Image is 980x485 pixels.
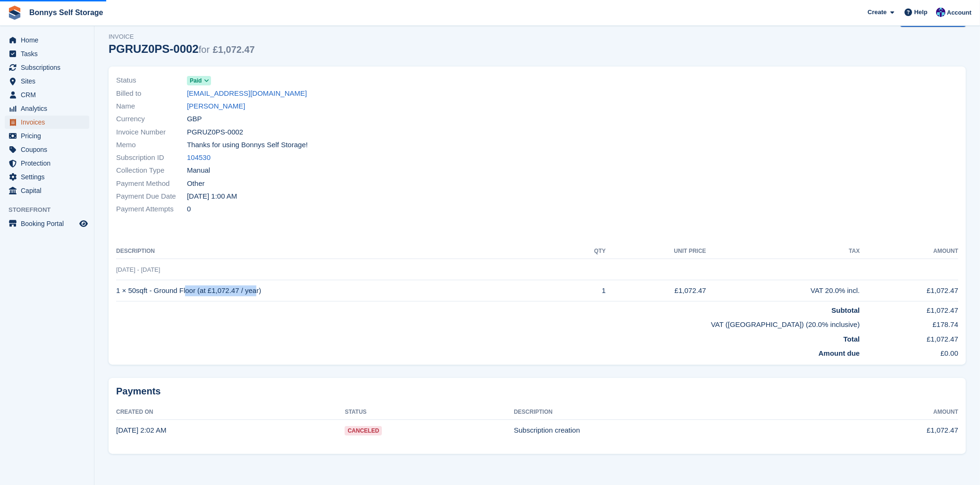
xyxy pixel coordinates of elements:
[116,405,345,420] th: Created On
[187,165,210,176] span: Manual
[606,244,706,259] th: Unit Price
[187,114,202,125] span: GBP
[187,75,211,86] a: Paid
[21,143,77,156] span: Coupons
[5,129,89,142] a: menu
[21,157,77,170] span: Protection
[116,114,187,125] span: Currency
[5,143,89,156] a: menu
[706,285,860,296] div: VAT 20.0% incl.
[706,244,860,259] th: Tax
[860,280,958,301] td: £1,072.47
[116,204,187,215] span: Payment Attempts
[844,335,860,343] strong: Total
[5,88,89,101] a: menu
[116,75,187,86] span: Status
[116,191,187,202] span: Payment Due Date
[116,280,569,301] td: 1 × 50sqft - Ground Floor (at £1,072.47 / year)
[606,280,706,301] td: £1,072.47
[569,244,606,259] th: QTY
[5,116,89,129] a: menu
[819,349,860,357] strong: Amount due
[5,217,89,230] a: menu
[815,405,958,420] th: Amount
[5,47,89,60] a: menu
[21,129,77,142] span: Pricing
[187,191,237,202] time: 2025-09-16 00:00:00 UTC
[514,405,815,420] th: Description
[947,8,972,17] span: Account
[5,61,89,74] a: menu
[21,61,77,74] span: Subscriptions
[116,101,187,112] span: Name
[116,426,166,434] time: 2025-09-15 01:02:27 UTC
[5,157,89,170] a: menu
[860,316,958,330] td: £178.74
[190,76,202,85] span: Paid
[860,330,958,345] td: £1,072.47
[187,101,245,112] a: [PERSON_NAME]
[8,205,94,215] span: Storefront
[5,102,89,115] a: menu
[25,5,107,20] a: Bonnys Self Storage
[5,170,89,184] a: menu
[5,33,89,47] a: menu
[5,184,89,197] a: menu
[116,127,187,138] span: Invoice Number
[116,152,187,163] span: Subscription ID
[116,244,569,259] th: Description
[78,218,89,229] a: Preview store
[187,88,307,99] a: [EMAIL_ADDRESS][DOMAIN_NAME]
[199,44,210,55] span: for
[936,8,946,17] img: Rebecca Gray
[868,8,887,17] span: Create
[109,42,255,55] div: PGRUZ0PS-0002
[815,420,958,441] td: £1,072.47
[860,344,958,359] td: £0.00
[345,426,382,435] span: Canceled
[21,75,77,88] span: Sites
[569,280,606,301] td: 1
[914,8,928,17] span: Help
[116,140,187,151] span: Memo
[109,32,255,42] span: Invoice
[116,266,160,273] span: [DATE] - [DATE]
[5,75,89,88] a: menu
[187,178,205,189] span: Other
[21,47,77,60] span: Tasks
[187,204,191,215] span: 0
[8,6,22,20] img: stora-icon-8386f47178a22dfd0bd8f6a31ec36ba5ce8667c1dd55bd0f319d3a0aa187defe.svg
[514,420,815,441] td: Subscription creation
[116,316,860,330] td: VAT ([GEOGRAPHIC_DATA]) (20.0% inclusive)
[21,116,77,129] span: Invoices
[21,102,77,115] span: Analytics
[187,140,308,151] span: Thanks for using Bonnys Self Storage!
[21,217,77,230] span: Booking Portal
[187,127,243,138] span: PGRUZ0PS-0002
[187,152,211,163] a: 104530
[213,44,255,55] span: £1,072.47
[116,88,187,99] span: Billed to
[831,306,860,314] strong: Subtotal
[116,165,187,176] span: Collection Type
[116,178,187,189] span: Payment Method
[116,385,958,397] h2: Payments
[21,170,77,184] span: Settings
[21,184,77,197] span: Capital
[21,33,77,47] span: Home
[860,244,958,259] th: Amount
[21,88,77,101] span: CRM
[345,405,514,420] th: Status
[860,301,958,316] td: £1,072.47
